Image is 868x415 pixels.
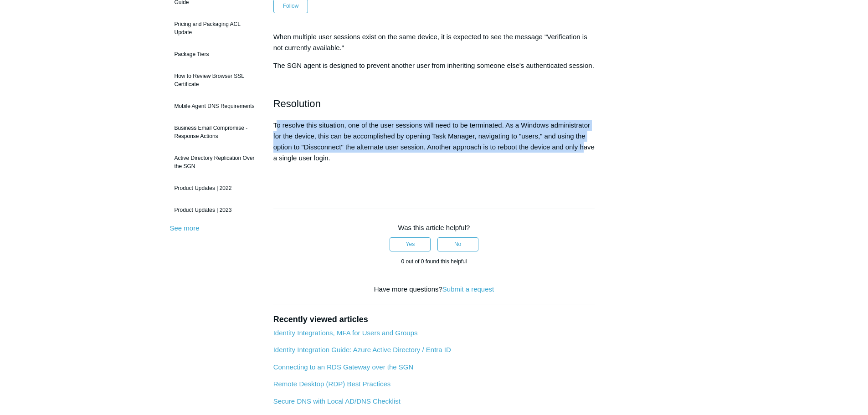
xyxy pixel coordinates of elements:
[170,119,260,145] a: Business Email Compromise - Response Actions
[170,15,260,41] a: Pricing and Packaging ACL Update
[170,67,260,93] a: How to Review Browser SSL Certificate
[273,346,451,354] a: Identity Integration Guide: Azure Active Directory / Entra ID
[170,224,200,232] a: See more
[437,237,478,251] button: This article was not helpful
[273,397,401,405] a: Secure DNS with Local AD/DNS Checklist
[273,313,595,326] h2: Recently viewed articles
[170,97,260,115] a: Mobile Agent DNS Requirements
[442,285,494,293] a: Submit a request
[273,380,391,388] a: Remote Desktop (RDP) Best Practices
[273,60,595,71] p: The SGN agent is designed to prevent another user from inheriting someone else's authenticated se...
[273,329,418,337] a: Identity Integrations, MFA for Users and Groups
[170,149,260,175] a: Active Directory Replication Over the SGN
[273,120,595,164] p: To resolve this situation, one of the user sessions will need to be terminated. As a Windows admi...
[170,46,260,63] a: Package Tiers
[273,363,414,371] a: Connecting to an RDS Gateway over the SGN
[273,284,595,295] div: Have more questions?
[390,237,431,251] button: This article was helpful
[401,258,467,265] span: 0 out of 0 found this helpful
[170,179,260,197] a: Product Updates | 2022
[170,201,260,219] a: Product Updates | 2023
[273,31,595,53] p: When multiple user sessions exist on the same device, it is expected to see the message "Verifica...
[398,224,470,231] span: Was this article helpful?
[273,96,595,112] h2: Resolution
